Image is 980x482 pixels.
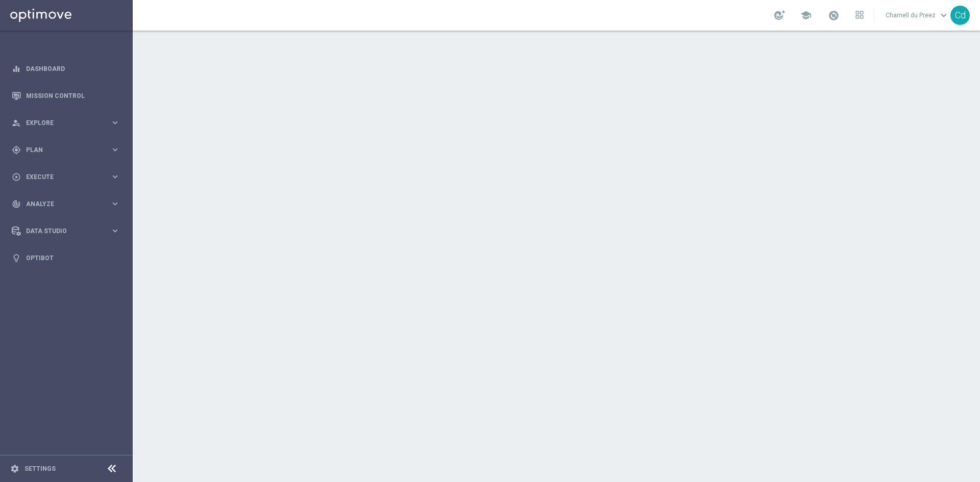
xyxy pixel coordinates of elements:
[26,244,120,271] a: Optibot
[11,254,120,262] button: lightbulb Optibot
[12,199,110,209] div: Analyze
[110,226,120,236] i: keyboard_arrow_right
[885,8,950,23] a: Charnell du Preezkeyboard_arrow_down
[11,173,120,181] button: play_circle_outline Execute keyboard_arrow_right
[26,228,110,234] span: Data Studio
[110,118,120,128] i: keyboard_arrow_right
[110,199,120,209] i: keyboard_arrow_right
[26,174,110,180] span: Execute
[12,118,21,128] i: person_search
[12,64,21,73] i: equalizer
[12,244,120,271] div: Optibot
[11,146,120,154] button: gps_fixed Plan keyboard_arrow_right
[10,464,19,473] i: settings
[26,82,120,109] a: Mission Control
[12,253,21,263] i: lightbulb
[12,172,110,182] div: Execute
[12,82,120,109] div: Mission Control
[12,55,120,82] div: Dashboard
[800,10,812,21] span: school
[11,92,120,100] button: Mission Control
[110,145,120,155] i: keyboard_arrow_right
[12,226,110,236] div: Data Studio
[26,120,110,126] span: Explore
[110,172,120,182] i: keyboard_arrow_right
[11,227,120,235] button: Data Studio keyboard_arrow_right
[12,145,110,155] div: Plan
[12,145,21,155] i: gps_fixed
[26,55,120,82] a: Dashboard
[12,172,21,182] i: play_circle_outline
[12,199,21,209] i: track_changes
[11,200,120,208] button: track_changes Analyze keyboard_arrow_right
[11,65,120,73] button: equalizer Dashboard
[938,10,949,21] span: keyboard_arrow_down
[26,201,110,207] span: Analyze
[11,119,120,127] button: person_search Explore keyboard_arrow_right
[12,118,110,128] div: Explore
[24,466,56,472] a: Settings
[26,147,110,153] span: Plan
[950,6,970,25] div: Cd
